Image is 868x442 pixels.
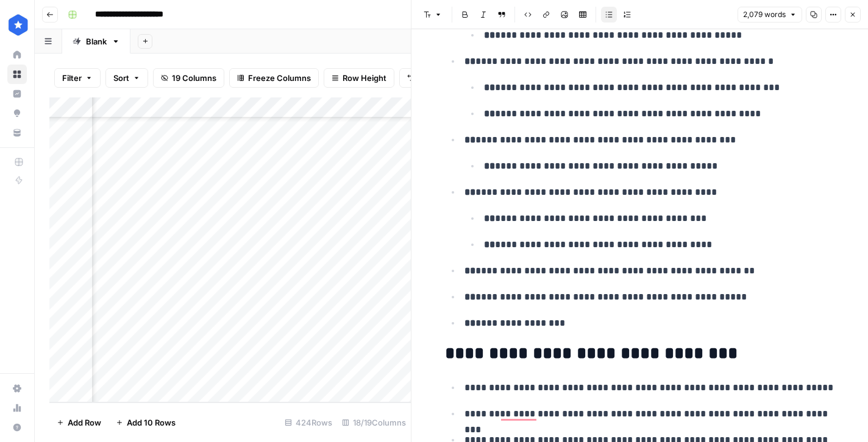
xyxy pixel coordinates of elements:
button: Freeze Columns [229,68,319,88]
span: Add 10 Rows [127,416,176,429]
a: Your Data [7,123,27,142]
button: Help + Support [7,418,27,437]
a: Usage [7,398,27,418]
a: Opportunities [7,103,27,123]
a: Blank [62,29,130,54]
button: 2,079 words [738,7,802,23]
span: Row Height [343,72,386,84]
span: 2,079 words [743,9,786,20]
button: Row Height [324,68,394,88]
button: Workspace: ConsumerAffairs [7,10,27,40]
button: Filter [54,68,101,88]
button: Add Row [49,413,108,432]
button: Sort [105,68,148,88]
img: ConsumerAffairs Logo [7,14,29,36]
div: 18/19 Columns [337,413,411,432]
button: Add 10 Rows [108,413,183,432]
span: Sort [113,72,129,84]
a: Home [7,45,27,65]
div: Blank [86,35,107,47]
span: Filter [62,72,82,84]
a: Settings [7,379,27,398]
div: 424 Rows [280,413,337,432]
a: Insights [7,84,27,103]
button: 19 Columns [153,68,224,88]
span: Add Row [68,416,101,429]
a: Browse [7,65,27,84]
span: Freeze Columns [248,72,311,84]
span: 19 Columns [172,72,216,84]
